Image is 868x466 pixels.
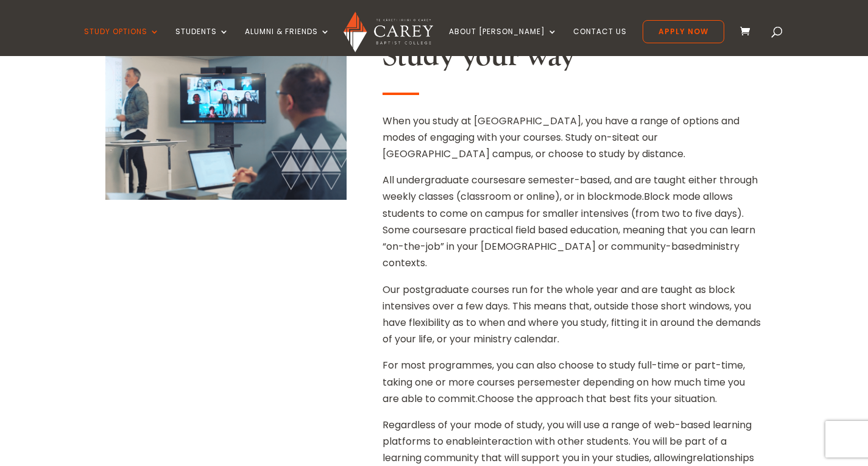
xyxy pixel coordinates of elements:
[105,39,347,190] img: Carey students in class
[84,27,160,56] a: Study Options
[478,392,717,406] span: Choose the approach that best fits your situation.
[449,27,557,56] a: About [PERSON_NAME]
[383,375,745,406] span: semester depending on how much time you are able to commit.
[383,189,744,236] span: Block mode allows students to come on campus for smaller intensives (from two to five days). Some...
[383,358,745,389] span: For most programmes, you can also choose to study full-time or part-time, taking one or more cour...
[245,27,330,56] a: Alumni & Friends
[383,173,758,203] span: are semester-based, and are taught either through weekly classes (classroom or online), or in block
[383,114,739,144] span: When you study at [GEOGRAPHIC_DATA], you have a range of options and modes of engaging with your ...
[383,173,509,187] span: All undergraduate courses
[383,418,752,448] span: Regardless of your mode of study, you will use a range of web-based learning platforms to enable
[383,39,763,80] h2: Study your way
[383,434,727,465] span: interaction with other students. You will be part of a learning community that will support you i...
[614,189,644,203] span: mode.
[383,223,755,253] span: are practical field based education, meaning that you can learn “on-the-job” in your [DEMOGRAPHIC...
[344,12,433,52] img: Carey Baptist College
[383,283,761,347] span: Our postgraduate courses run for the whole year and are taught as block intensives over a few day...
[643,20,724,43] a: Apply Now
[573,27,627,56] a: Contact Us
[175,27,229,56] a: Students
